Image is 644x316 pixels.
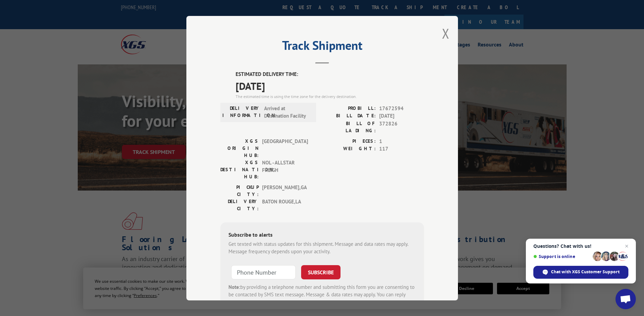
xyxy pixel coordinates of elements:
span: [PERSON_NAME] , GA [262,183,308,198]
button: Close modal [442,24,449,42]
button: SUBSCRIBE [301,265,341,279]
span: Close chat [623,242,631,250]
span: Arrived at Destination Facility [264,104,310,120]
label: PROBILL: [322,104,376,112]
span: BATON ROUGE , LA [262,198,308,212]
label: PIECES: [322,137,376,145]
span: Chat with XGS Customer Support [551,269,620,275]
span: 117 [379,145,424,153]
span: 17672594 [379,104,424,112]
span: 372826 [379,120,424,134]
label: DELIVERY INFORMATION: [222,104,261,120]
span: Support is online [533,254,590,259]
label: WEIGHT: [322,145,376,153]
span: Questions? Chat with us! [533,243,628,249]
label: ESTIMATED DELIVERY TIME: [236,71,424,78]
span: NOL - ALLSTAR FREIGH [262,159,308,180]
label: XGS ORIGIN HUB: [220,137,259,159]
label: XGS DESTINATION HUB: [220,159,259,180]
label: PICKUP CITY: [220,183,259,198]
label: BILL OF LADING: [322,120,376,134]
label: BILL DATE: [322,112,376,120]
span: [DATE] [379,112,424,120]
h2: Track Shipment [220,41,424,54]
div: Get texted with status updates for this shipment. Message and data rates may apply. Message frequ... [228,240,416,255]
div: The estimated time is using the time zone for the delivery destination. [236,93,424,99]
span: [GEOGRAPHIC_DATA] [262,137,308,159]
span: [DATE] [236,78,424,93]
div: Open chat [615,289,636,309]
span: 1 [379,137,424,145]
strong: Note: [228,283,240,290]
div: Subscribe to alerts [228,230,416,240]
div: Chat with XGS Customer Support [533,266,628,279]
label: DELIVERY CITY: [220,198,259,212]
input: Phone Number [231,265,296,279]
div: by providing a telephone number and submitting this form you are consenting to be contacted by SM... [228,283,416,306]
